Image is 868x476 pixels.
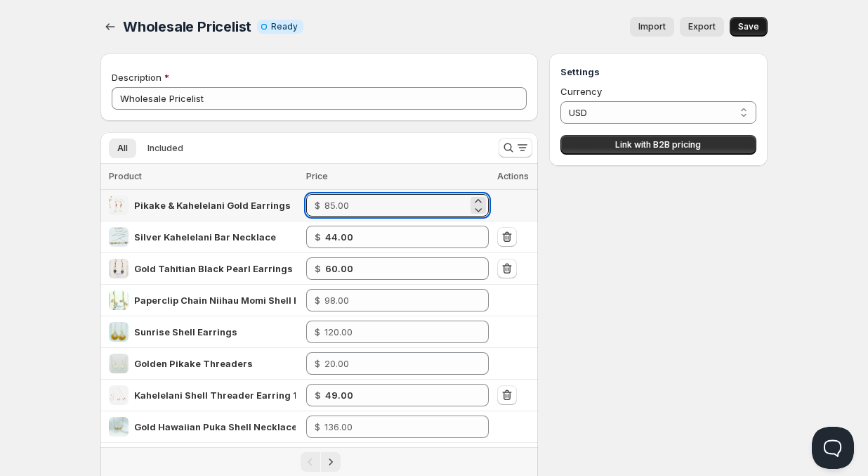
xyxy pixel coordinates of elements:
[134,325,237,339] div: Sunrise Shell Earrings
[134,200,291,211] span: Pikake & Kahelelani Gold Earrings
[134,230,276,244] div: Silver Kahelelani Bar Necklace
[680,17,724,37] a: Export
[324,416,468,438] input: 136.00
[315,263,321,274] strong: $
[117,143,128,154] span: All
[315,421,320,432] span: $
[112,72,162,83] span: Description
[134,295,352,306] span: Paperclip Chain Niihau Momi Shell Earring Gold
[315,295,320,306] span: $
[134,326,237,337] span: Sunrise Shell Earrings
[147,143,183,154] span: Included
[315,200,320,211] span: $
[497,171,529,181] span: Actions
[615,139,701,150] span: Link with B2B pricing
[100,447,538,476] nav: Pagination
[306,171,328,181] span: Price
[134,198,291,212] div: Pikake & Kahelelani Gold Earrings
[738,21,759,32] span: Save
[134,390,361,401] span: Kahelelani Shell Threader Earring 14k Gold Filled
[123,18,251,35] span: Wholesale Pricelist
[324,194,468,217] input: 85.00
[325,226,468,248] input: 88.00
[321,452,341,472] button: Next
[134,231,276,243] span: Silver Kahelelani Bar Necklace
[560,135,756,155] button: Link with B2B pricing
[324,352,468,375] input: 20.00
[638,21,666,32] span: Import
[560,86,602,97] span: Currency
[730,17,768,37] button: Save
[109,171,142,181] span: Product
[560,65,756,79] h3: Settings
[325,257,468,280] input: 120.00
[499,138,532,157] button: Search and filter results
[134,293,296,307] div: Paperclip Chain Niihau Momi Shell Earring Gold
[315,390,321,401] strong: $
[325,384,468,406] input: 120.00
[112,87,527,110] input: Private internal description
[134,388,296,402] div: Kahelelani Shell Threader Earring 14k Gold Filled
[324,321,468,343] input: 120.00
[324,289,468,311] input: 98.00
[271,21,298,32] span: Ready
[315,231,321,243] strong: $
[134,358,253,369] span: Golden Pikake Threaders
[134,420,296,434] div: Gold Hawaiian Puka Shell Necklace
[134,262,296,276] div: Gold Tahitian Black Pearl Earrings Momi Niihau Shells
[134,356,253,371] div: Golden Pikake Threaders
[315,358,320,369] span: $
[630,17,674,37] button: Import
[812,427,854,469] iframe: Help Scout Beacon - Open
[315,326,320,337] span: $
[134,263,383,274] span: Gold Tahitian Black Pearl Earrings Momi Niihau Shells
[688,21,716,32] span: Export
[134,421,297,432] span: Gold Hawaiian Puka Shell Necklace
